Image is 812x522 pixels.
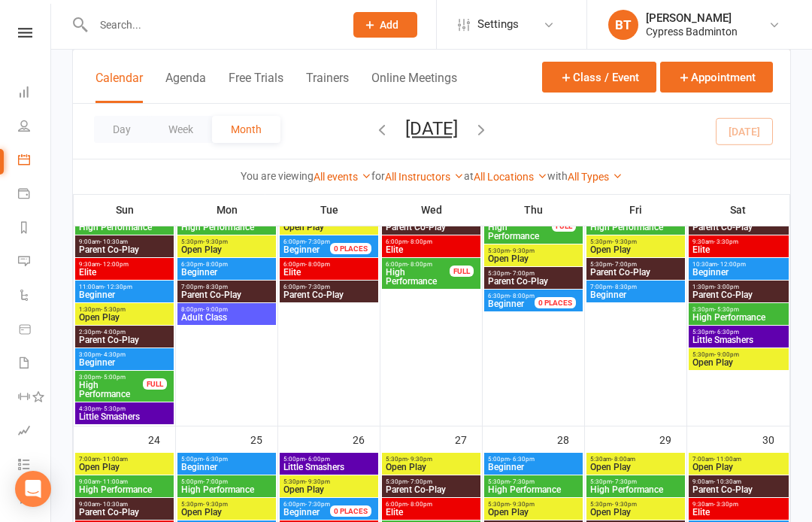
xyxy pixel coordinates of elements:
button: Day [94,116,150,143]
strong: for [371,170,385,182]
div: 29 [659,426,686,451]
span: Little Smashers [692,335,786,344]
a: Assessments [18,415,52,449]
span: High Performance [180,223,273,232]
span: Elite [385,245,477,254]
span: - 9:30pm [203,238,228,245]
span: 5:30pm [180,238,273,245]
span: - 6:00pm [305,456,330,463]
button: Appointment [660,62,773,93]
span: 5:30pm [589,238,682,245]
span: 5:30pm [180,501,273,508]
span: Add [380,19,398,31]
span: 3:00pm [78,374,144,381]
span: 5:30pm [692,329,786,335]
div: FULL [450,266,474,277]
span: 4:30pm [78,405,171,412]
span: High Performance [487,485,580,494]
span: - 9:30pm [612,501,637,508]
button: Agenda [165,71,206,103]
span: Parent Co-Play [283,290,375,299]
span: Elite [283,268,375,277]
span: - 9:00pm [714,351,739,358]
span: High Performance [78,223,171,232]
span: High Performance [692,313,786,322]
span: - 12:00pm [717,261,746,268]
a: All Locations [474,171,547,183]
span: 7:00pm [589,284,682,290]
span: - 8:00pm [305,261,330,268]
div: Open Intercom Messenger [15,471,51,507]
span: Open Play [283,223,375,232]
strong: with [547,170,568,182]
span: Open Play [487,254,580,263]
span: - 11:00am [100,456,128,463]
span: - 9:30pm [203,501,228,508]
button: Month [212,116,280,143]
span: Open Play [589,463,682,472]
span: Beginner [78,290,171,299]
span: - 8:00pm [408,238,432,245]
button: Free Trials [229,71,283,103]
span: - 10:30am [100,501,128,508]
span: - 7:00pm [510,270,535,277]
div: 25 [250,426,277,451]
span: 5:30pm [589,478,682,485]
input: Search... [89,14,334,35]
span: Beginner [488,299,524,309]
button: [DATE] [405,118,458,139]
span: - 8:00pm [408,261,432,268]
span: 5:00pm [487,456,580,463]
div: FULL [143,378,167,390]
strong: at [464,170,474,182]
span: - 6:30pm [510,456,535,463]
a: All events [314,171,371,183]
span: - 12:30pm [104,284,132,290]
span: 10:30am [692,261,786,268]
span: - 5:00pm [101,374,126,381]
button: Class / Event [542,62,656,93]
span: - 7:30pm [305,501,330,508]
span: - 5:30pm [101,405,126,412]
span: 5:30am [589,456,682,463]
span: 8:00pm [180,306,273,313]
span: 1:30pm [78,306,171,313]
span: 5:30pm [385,478,477,485]
span: - 3:30pm [714,501,738,508]
div: 0 PLACES [535,297,576,308]
div: Cypress Badminton [646,25,738,38]
span: 5:30pm [487,478,580,485]
span: - 7:30pm [305,284,330,290]
span: Adult Class [180,313,273,322]
span: High Performance [78,485,171,494]
th: Wed [380,194,483,226]
div: BT [608,10,638,40]
th: Sat [687,194,790,226]
span: - 8:00pm [203,261,228,268]
div: [PERSON_NAME] [646,11,738,25]
span: - 9:30pm [408,456,432,463]
span: - 11:00am [714,456,741,463]
div: 26 [353,426,380,451]
span: - 8:00pm [408,501,432,508]
span: High Performance [78,381,144,399]
span: - 8:00am [611,456,635,463]
button: Week [150,116,212,143]
div: 24 [148,426,175,451]
span: - 7:00pm [203,478,228,485]
span: Open Play [180,508,273,517]
span: Beginner [78,358,171,367]
span: 5:30pm [589,261,682,268]
span: Beginner [180,463,273,472]
span: 5:30pm [487,247,580,254]
span: 5:00pm [180,456,273,463]
span: Little Smashers [283,463,375,472]
span: Elite [692,508,786,517]
span: 5:30pm [487,501,580,508]
a: Payments [18,178,52,212]
span: - 5:30pm [714,306,739,313]
span: 6:30pm [180,261,273,268]
button: Calendar [95,71,143,103]
span: Beginner [283,507,320,517]
a: All Instructors [385,171,464,183]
